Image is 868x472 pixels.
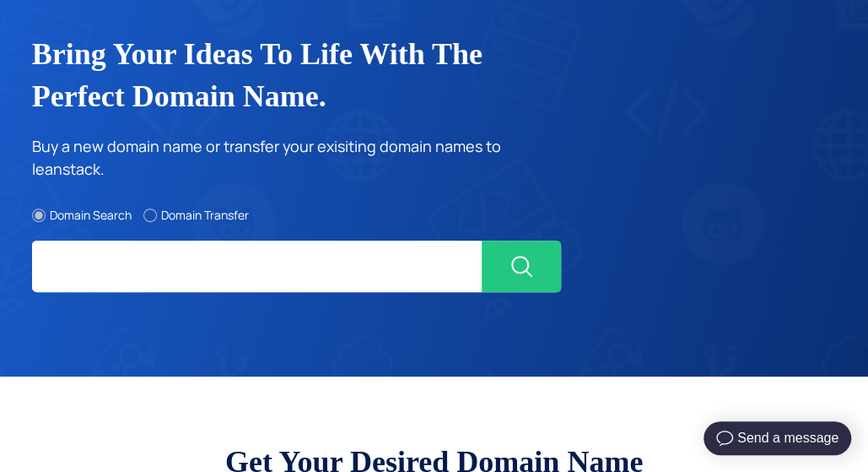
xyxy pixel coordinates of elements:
label: Domain Transfer [143,209,249,221]
h2: Bring your ideas to life with the perfect domain name. [32,33,562,118]
p: Buy a new domain name or transfer your exisiting domain names to leanstack. [32,135,562,181]
div: Send a message [12,17,159,51]
label: Domain Search [32,209,132,221]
